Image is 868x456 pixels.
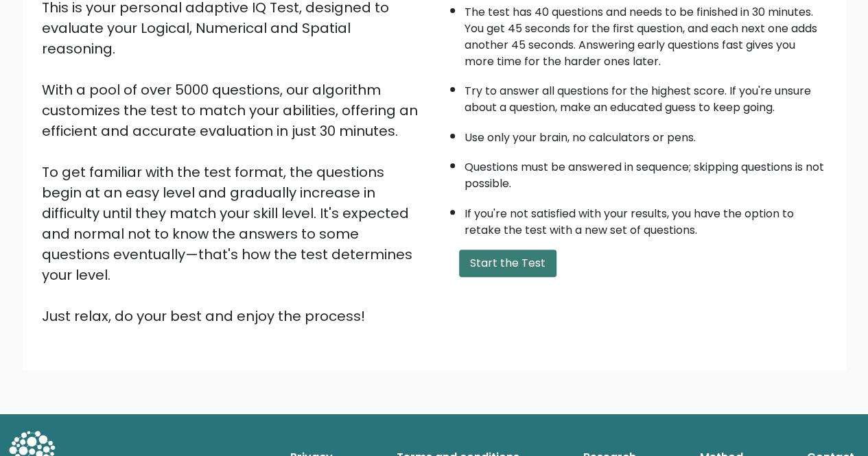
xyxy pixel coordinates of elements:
li: Use only your brain, no calculators or pens. [465,123,827,146]
button: Start the Test [459,250,556,277]
li: If you're not satisfied with your results, you have the option to retake the test with a new set ... [465,199,827,239]
li: Questions must be answered in sequence; skipping questions is not possible. [465,152,827,192]
li: Try to answer all questions for the highest score. If you're unsure about a question, make an edu... [465,76,827,116]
